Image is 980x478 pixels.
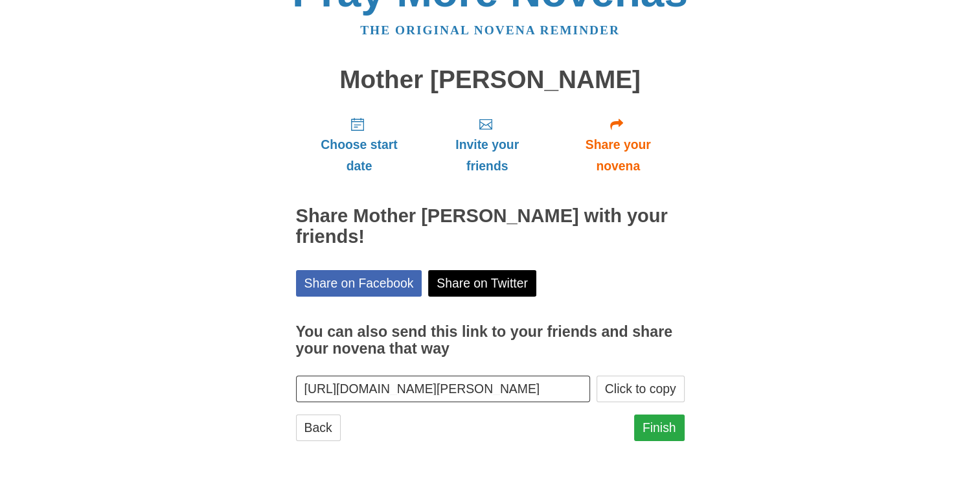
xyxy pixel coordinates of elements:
[422,106,551,183] a: Invite your friends
[296,66,685,94] h1: Mother [PERSON_NAME]
[309,134,410,177] span: Choose start date
[296,106,423,183] a: Choose start date
[296,324,685,357] h3: You can also send this link to your friends and share your novena that way
[634,415,685,441] a: Finish
[435,134,538,177] span: Invite your friends
[428,270,536,297] a: Share on Twitter
[296,270,422,297] a: Share on Facebook
[597,376,685,402] button: Click to copy
[552,106,685,183] a: Share your novena
[565,134,672,177] span: Share your novena
[360,23,620,37] a: The original novena reminder
[296,206,685,247] h2: Share Mother [PERSON_NAME] with your friends!
[296,415,341,441] a: Back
